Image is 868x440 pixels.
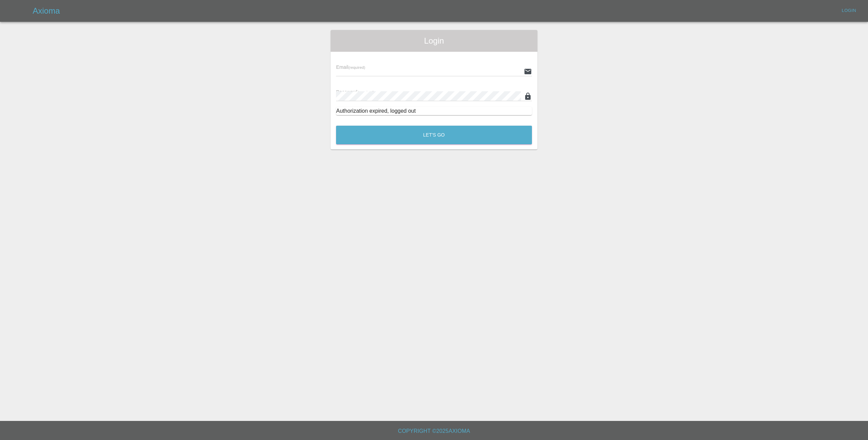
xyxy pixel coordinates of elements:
[838,5,860,16] a: Login
[357,90,374,94] small: (required)
[336,35,532,46] span: Login
[336,89,374,95] span: Password
[336,64,365,70] span: Email
[336,107,532,115] div: Authorization expired, logged out
[33,5,60,16] h5: Axioma
[5,426,863,436] h6: Copyright © 2025 Axioma
[336,126,532,144] button: Let's Go
[348,65,365,69] small: (required)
